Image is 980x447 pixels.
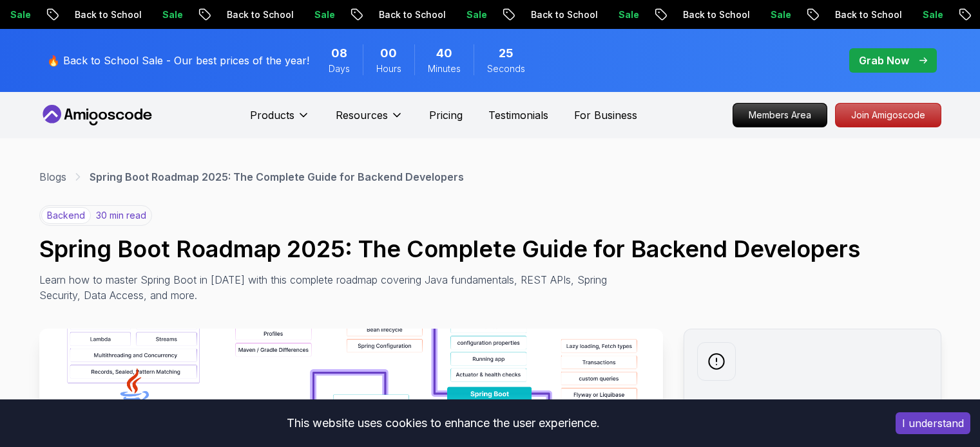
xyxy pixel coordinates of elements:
p: Sale [150,8,191,21]
p: Sale [910,8,952,21]
p: Grab Now [859,53,909,68]
p: Join Amigoscode [836,104,941,127]
a: Blogs [39,169,66,185]
p: backend [41,207,91,224]
p: Back to School [671,8,758,21]
span: Minutes [428,62,461,75]
span: 40 Minutes [436,44,452,62]
p: Sale [758,8,800,21]
p: Resources [336,107,388,123]
p: Back to School [519,8,606,21]
button: Resources [336,107,403,133]
p: 30 min read [96,209,146,222]
span: Hours [376,62,401,75]
p: Sale [606,8,648,21]
h1: Spring Boot Roadmap 2025: The Complete Guide for Backend Developers [39,236,941,262]
p: Spring Boot Roadmap 2025: The Complete Guide for Backend Developers [90,169,464,185]
p: Members Area [733,104,827,127]
p: Back to School [367,8,454,21]
span: Days [329,62,350,75]
button: Accept cookies [896,412,970,434]
span: 0 Hours [380,44,397,62]
div: This website uses cookies to enhance the user experience. [10,409,876,437]
h2: Weekly newsletter [697,396,928,414]
span: 25 Seconds [499,44,514,62]
p: Sale [302,8,343,21]
p: Sale [454,8,495,21]
p: Back to School [62,8,150,21]
button: Products [250,107,310,133]
a: Join Amigoscode [835,103,941,127]
p: Learn how to master Spring Boot in [DATE] with this complete roadmap covering Java fundamentals, ... [39,272,617,303]
p: Back to School [823,8,910,21]
a: For Business [574,107,637,123]
p: 🔥 Back to School Sale - Our best prices of the year! [47,53,309,68]
a: Members Area [733,103,827,127]
a: Pricing [429,107,463,123]
span: 8 Days [331,44,347,62]
p: Back to School [215,8,302,21]
p: Products [250,107,294,123]
a: Testimonials [488,107,548,123]
span: Seconds [487,62,525,75]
